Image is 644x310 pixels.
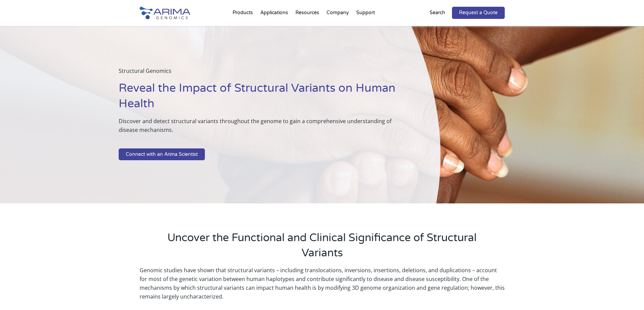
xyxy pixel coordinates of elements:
img: Arima-Genomics-logo [140,7,190,19]
p: Structural Genomics [119,66,407,81]
p: Genomic studies have shown that structural variants – including translocations, inversions, inser... [140,266,505,306]
a: Request a Quote [452,7,505,19]
h2: Uncover the Functional and Clinical Significance of Structural Variants [167,230,478,266]
p: Search [430,8,445,17]
h1: Reveal the Impact of Structural Variants on Human Health [119,81,407,117]
a: Connect with an Arima Scientist [119,148,205,161]
p: Discover and detect structural variants throughout the genome to gain a comprehensive understandi... [119,117,407,140]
